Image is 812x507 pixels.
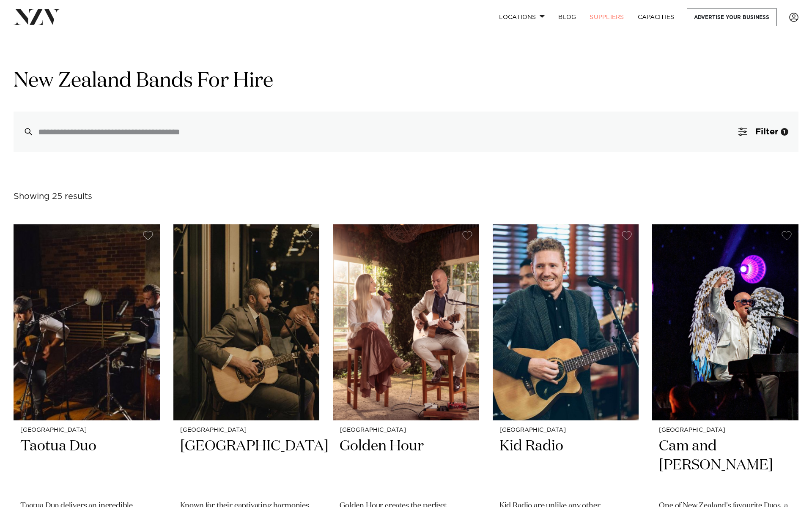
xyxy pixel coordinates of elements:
small: [GEOGRAPHIC_DATA] [180,427,313,433]
small: [GEOGRAPHIC_DATA] [659,427,792,433]
div: Showing 25 results [14,190,92,203]
img: nzv-logo.png [14,9,60,25]
span: Filter [755,128,778,136]
a: Capacities [631,8,681,26]
div: 1 [781,128,788,136]
small: [GEOGRAPHIC_DATA] [499,427,632,433]
h2: Kid Radio [499,437,632,494]
h2: Golden Hour [340,437,472,494]
h2: Cam and [PERSON_NAME] [659,437,792,494]
small: [GEOGRAPHIC_DATA] [340,427,472,433]
a: Advertise your business [687,8,776,26]
h2: Taotua Duo [20,437,153,494]
a: Locations [492,8,551,26]
button: Filter1 [728,112,798,152]
a: BLOG [551,8,583,26]
h1: New Zealand Bands For Hire [14,68,798,95]
h2: [GEOGRAPHIC_DATA] [180,437,313,494]
a: SUPPLIERS [583,8,631,26]
small: [GEOGRAPHIC_DATA] [20,427,153,433]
